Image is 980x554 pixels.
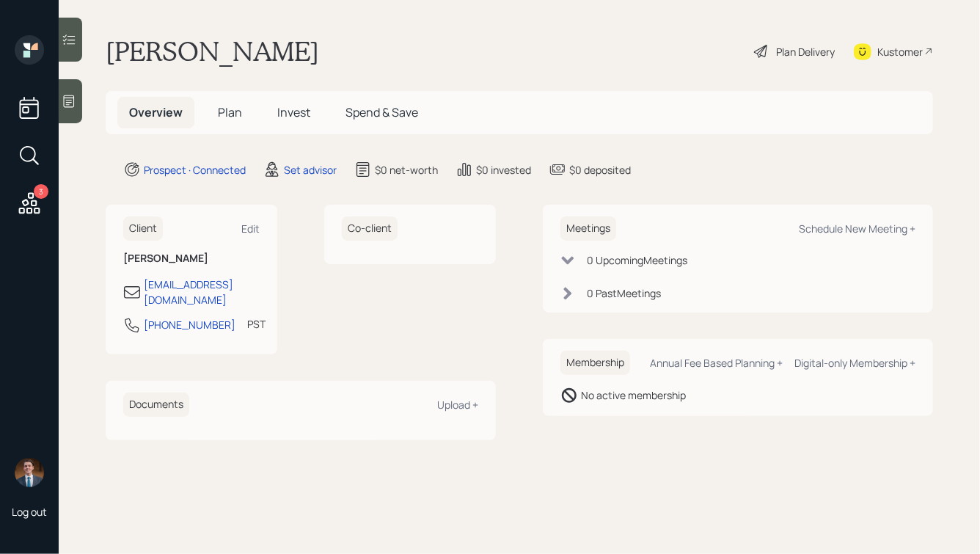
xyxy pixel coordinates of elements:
[877,44,923,59] div: Kustomer
[123,393,189,417] h6: Documents
[218,104,242,120] span: Plan
[776,44,835,59] div: Plan Delivery
[799,222,915,236] div: Schedule New Meeting +
[34,184,48,199] div: 3
[650,356,783,370] div: Annual Fee Based Planning +
[123,252,260,265] h6: [PERSON_NAME]
[560,216,616,241] h6: Meetings
[106,35,319,68] h1: [PERSON_NAME]
[144,277,260,307] div: [EMAIL_ADDRESS][DOMAIN_NAME]
[241,222,260,236] div: Edit
[437,398,478,412] div: Upload +
[587,285,661,301] div: 0 Past Meeting s
[247,316,266,332] div: PST
[345,104,418,120] span: Spend & Save
[144,162,246,178] div: Prospect · Connected
[587,252,687,268] div: 0 Upcoming Meeting s
[12,505,47,519] div: Log out
[277,104,310,120] span: Invest
[123,216,163,241] h6: Client
[569,162,631,178] div: $0 deposited
[581,387,686,403] div: No active membership
[560,351,630,375] h6: Membership
[375,162,438,178] div: $0 net-worth
[476,162,531,178] div: $0 invested
[794,356,915,370] div: Digital-only Membership +
[342,216,398,241] h6: Co-client
[129,104,183,120] span: Overview
[15,458,44,487] img: hunter_neumayer.jpg
[284,162,337,178] div: Set advisor
[144,317,235,332] div: [PHONE_NUMBER]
